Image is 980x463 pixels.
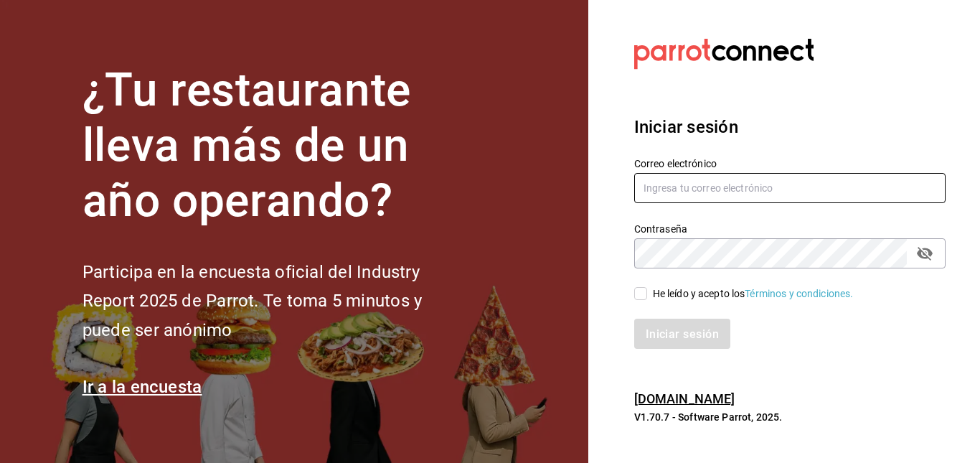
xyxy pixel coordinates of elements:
[83,262,422,341] font: Participa en la encuesta oficial del Industry Report 2025 de Parrot. Te toma 5 minutos y puede se...
[634,223,687,235] font: Contraseña
[634,117,738,137] font: Iniciar sesión
[913,241,937,266] button: campo de contraseña
[634,391,735,406] a: [DOMAIN_NAME]
[83,377,202,397] a: Ir a la encuesta
[634,158,717,169] font: Correo electrónico
[634,173,946,203] input: Ingresa tu correo electrónico
[653,288,745,299] font: He leído y acepto los
[745,288,853,299] a: Términos y condiciones.
[634,411,783,423] font: V1.70.7 - Software Parrot, 2025.
[83,63,411,228] font: ¿Tu restaurante lleva más de un año operando?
